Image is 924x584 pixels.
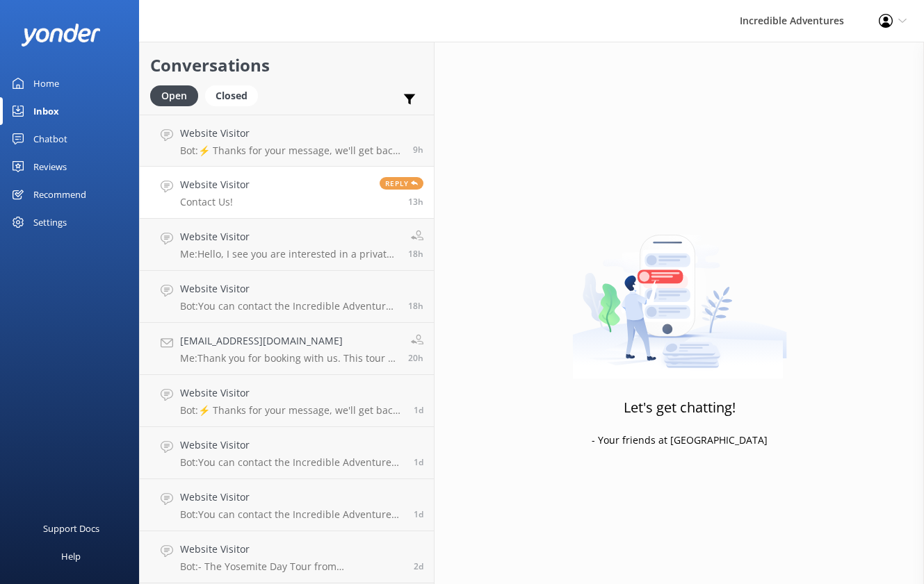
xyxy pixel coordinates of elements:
h4: Website Visitor [180,385,403,401]
h4: Website Visitor [180,229,398,244]
p: Bot: - The Yosemite Day Tour from [GEOGRAPHIC_DATA] focuses on [PERSON_NAME]’s majestic [PERSON_N... [180,560,403,573]
p: Me: Thank you for booking with us. This tour is operated by one of our trusted partners, and they... [180,352,398,365]
div: Settings [33,208,67,236]
a: Website VisitorContact Us!Reply13h [140,167,434,219]
a: [EMAIL_ADDRESS][DOMAIN_NAME]Me:Thank you for booking with us. This tour is operated by one of our... [140,323,434,375]
p: Bot: ⚡ Thanks for your message, we'll get back to you as soon as we can. You're also welcome to k... [180,144,403,157]
span: Oct 02 2025 04:59pm (UTC -07:00) America/Los_Angeles [408,196,423,208]
h4: Website Visitor [180,542,403,557]
span: Oct 02 2025 08:23pm (UTC -07:00) America/Los_Angeles [413,144,423,156]
h4: Website Visitor [180,126,403,141]
h4: Website Visitor [180,490,403,505]
h2: Conversations [150,52,423,78]
img: artwork of a man stealing a conversation from at giant smartphone [572,206,787,379]
div: Help [61,542,81,570]
p: Bot: You can contact the Incredible Adventures team at [PHONE_NUMBER], or by emailing [EMAIL_ADDR... [180,456,403,469]
a: Website VisitorBot:- The Yosemite Day Tour from [GEOGRAPHIC_DATA] focuses on [PERSON_NAME]’s maje... [140,531,434,583]
a: Website VisitorBot:⚡ Thanks for your message, we'll get back to you as soon as we can. You're als... [140,115,434,167]
p: Bot: You can contact the Incredible Adventures team at [PHONE_NUMBER], or by emailing [EMAIL_ADDR... [180,508,403,521]
div: Support Docs [43,515,99,542]
a: Closed [205,87,265,103]
div: Inbox [33,97,59,125]
div: Open [150,85,198,106]
h4: Website Visitor [180,177,250,192]
a: Website VisitorBot:You can contact the Incredible Adventures team at [PHONE_NUMBER], or by emaili... [140,427,434,479]
p: Me: Hello, I see you are interested in a private tour? Please let me know if I can help. You can ... [180,248,398,260]
div: Reviews [33,153,67,181]
img: yonder-white-logo.png [21,24,101,47]
span: Oct 02 2025 05:24am (UTC -07:00) America/Los_Angeles [414,404,423,416]
h4: Website Visitor [180,281,398,297]
div: Home [33,69,59,97]
h4: [EMAIL_ADDRESS][DOMAIN_NAME] [180,333,398,349]
div: Recommend [33,181,86,208]
span: Oct 01 2025 01:09pm (UTC -07:00) America/Los_Angeles [414,456,423,468]
p: Bot: You can contact the Incredible Adventures team at [PHONE_NUMBER], or by emailing [EMAIL_ADDR... [180,300,398,312]
span: Oct 02 2025 11:56am (UTC -07:00) America/Los_Angeles [408,300,423,312]
span: Oct 01 2025 11:27am (UTC -07:00) America/Los_Angeles [414,508,423,520]
div: Chatbot [33,125,67,153]
a: Website VisitorBot:You can contact the Incredible Adventures team at [PHONE_NUMBER], or by emaili... [140,479,434,531]
div: Closed [205,85,258,106]
a: Open [150,87,205,103]
span: Reply [380,177,423,190]
p: - Your friends at [GEOGRAPHIC_DATA] [592,433,768,448]
a: Website VisitorBot:⚡ Thanks for your message, we'll get back to you as soon as we can. You're als... [140,375,434,427]
a: Website VisitorMe:Hello, I see you are interested in a private tour? Please let me know if I can ... [140,219,434,271]
h4: Website Visitor [180,437,403,453]
span: Sep 30 2025 02:37pm (UTC -07:00) America/Los_Angeles [414,560,423,572]
span: Oct 02 2025 11:59am (UTC -07:00) America/Los_Angeles [408,248,423,260]
p: Bot: ⚡ Thanks for your message, we'll get back to you as soon as we can. You're also welcome to k... [180,404,403,417]
span: Oct 02 2025 09:50am (UTC -07:00) America/Los_Angeles [408,352,423,364]
a: Website VisitorBot:You can contact the Incredible Adventures team at [PHONE_NUMBER], or by emaili... [140,271,434,323]
p: Contact Us! [180,196,250,208]
h3: Let's get chatting! [624,397,736,419]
